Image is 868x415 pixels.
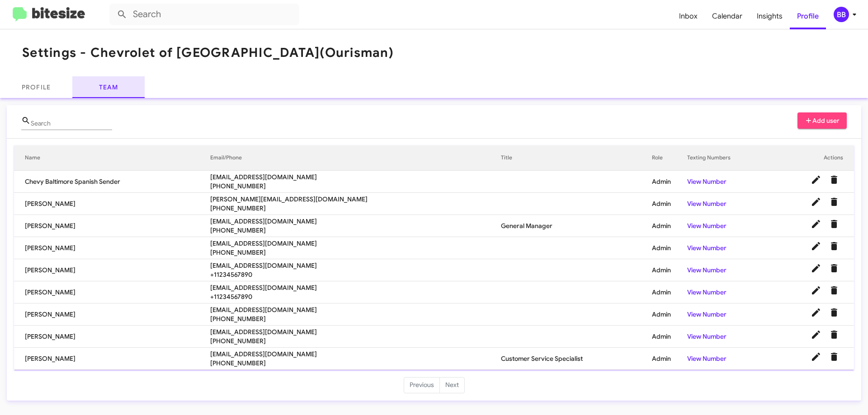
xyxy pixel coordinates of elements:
span: [EMAIL_ADDRESS][DOMAIN_NAME] [210,305,501,314]
span: [PHONE_NUMBER] [210,204,501,213]
button: Delete User [825,193,843,211]
button: Delete User [825,237,843,255]
span: (Ourisman) [320,45,394,61]
td: [PERSON_NAME] [14,259,210,281]
td: [PERSON_NAME] [14,281,210,303]
a: Inbox [672,3,705,29]
input: Name or Email [31,120,112,127]
td: Admin [652,237,687,259]
td: [PERSON_NAME] [14,326,210,348]
td: Admin [652,281,687,303]
a: View Number [687,310,726,318]
span: +11234567890 [210,270,501,279]
td: Admin [652,326,687,348]
a: View Number [687,332,726,340]
span: [EMAIL_ADDRESS][DOMAIN_NAME] [210,239,501,248]
span: [EMAIL_ADDRESS][DOMAIN_NAME] [210,261,501,270]
td: Admin [652,259,687,281]
span: [PHONE_NUMBER] [210,226,501,235]
span: [EMAIL_ADDRESS][DOMAIN_NAME] [210,217,501,226]
td: Chevy Baltimore Spanish Sender [14,171,210,193]
a: Team [72,76,145,98]
div: BB [834,7,849,22]
td: Admin [652,171,687,193]
td: Admin [652,215,687,237]
a: Calendar [705,3,750,29]
h1: Settings - Chevrolet of [GEOGRAPHIC_DATA] [22,46,394,60]
td: General Manager [501,215,652,237]
span: [PHONE_NUMBER] [210,359,501,368]
button: Delete User [825,303,843,322]
a: View Number [687,177,726,186]
span: [PERSON_NAME][EMAIL_ADDRESS][DOMAIN_NAME] [210,195,501,204]
a: View Number [687,354,726,363]
input: Search [109,4,299,25]
button: Add user [797,112,847,129]
a: View Number [687,200,726,208]
span: [EMAIL_ADDRESS][DOMAIN_NAME] [210,327,501,336]
a: Insights [750,3,790,29]
th: Email/Phone [210,145,501,171]
td: Customer Service Specialist [501,348,652,370]
td: [PERSON_NAME] [14,303,210,326]
span: [PHONE_NUMBER] [210,182,501,191]
th: Actions [767,145,854,171]
a: View Number [687,288,726,296]
th: Texting Numbers [687,145,767,171]
td: [PERSON_NAME] [14,348,210,370]
td: [PERSON_NAME] [14,237,210,259]
th: Name [14,145,210,171]
span: [PHONE_NUMBER] [210,248,501,257]
td: [PERSON_NAME] [14,193,210,215]
button: Delete User [825,348,843,366]
span: [EMAIL_ADDRESS][DOMAIN_NAME] [210,350,501,359]
button: Delete User [825,281,843,299]
a: View Number [687,222,726,230]
span: [EMAIL_ADDRESS][DOMAIN_NAME] [210,173,501,182]
span: [EMAIL_ADDRESS][DOMAIN_NAME] [210,283,501,292]
span: +11234567890 [210,292,501,301]
button: Delete User [825,326,843,344]
button: Delete User [825,171,843,189]
th: Role [652,145,687,171]
a: Profile [790,3,826,29]
button: BB [826,7,858,22]
a: View Number [687,244,726,252]
td: Admin [652,348,687,370]
button: Delete User [825,259,843,277]
td: Admin [652,193,687,215]
th: Title [501,145,652,171]
td: Admin [652,303,687,326]
span: [PHONE_NUMBER] [210,314,501,323]
span: [PHONE_NUMBER] [210,336,501,345]
span: Add user [805,112,840,129]
td: [PERSON_NAME] [14,215,210,237]
button: Delete User [825,215,843,233]
a: View Number [687,266,726,274]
